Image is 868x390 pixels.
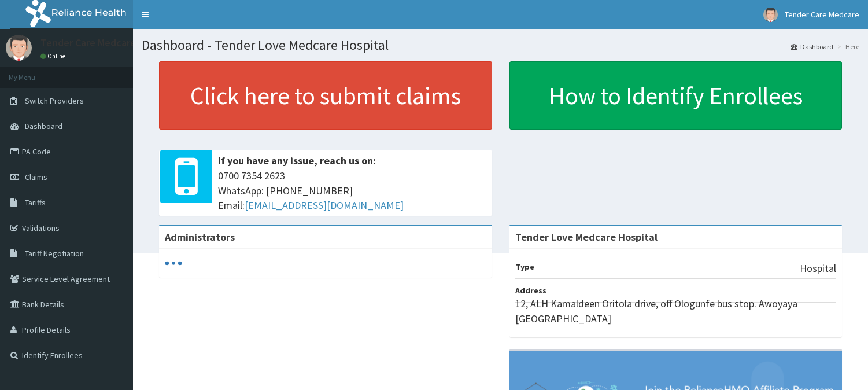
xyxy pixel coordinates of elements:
p: Hospital [800,261,836,276]
a: Click here to submit claims [159,61,492,130]
p: Tender Care Medcare [40,38,136,48]
b: Address [515,285,546,296]
span: Dashboard [25,121,62,131]
a: Online [40,52,68,60]
a: How to Identify Enrollees [509,61,843,130]
li: Here [834,42,859,51]
a: Dashboard [791,42,833,51]
a: [EMAIL_ADDRESS][DOMAIN_NAME] [245,198,404,212]
strong: Tender Love Medcare Hospital [515,230,658,244]
span: Tariff Negotiation [25,248,84,259]
span: 0700 7354 2623 WhatsApp: [PHONE_NUMBER] Email: [218,168,486,213]
p: 12, ALH Kamaldeen Oritola drive, off Ologunfe bus stop. Awoyaya [GEOGRAPHIC_DATA] [515,296,837,326]
span: Switch Providers [25,95,84,106]
span: Tender Care Medcare [785,9,859,20]
b: Administrators [165,230,235,244]
b: Type [515,262,534,272]
span: Claims [25,172,47,182]
h1: Dashboard - Tender Love Medcare Hospital [142,38,859,53]
span: Tariffs [25,197,46,208]
img: User Image [763,8,778,22]
img: User Image [6,35,32,61]
svg: audio-loading [165,255,182,272]
b: If you have any issue, reach us on: [218,154,376,167]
